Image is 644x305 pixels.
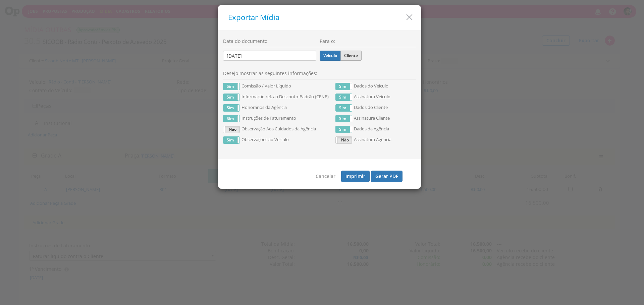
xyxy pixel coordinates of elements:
label: Cliente [340,51,362,61]
p: Assinatura Cliente [335,115,413,122]
a: Gerar PDF [371,173,402,179]
label: Sim [223,137,239,143]
h4: Data do documento: [223,39,320,44]
label: Não [223,126,239,133]
label: Veículo [320,51,341,61]
h5: Exportar Mídia [228,13,416,22]
h4: Desejo mostrar as seguintes informações: [223,71,413,76]
label: Sim [336,83,352,90]
button: Gerar PDF [371,171,402,182]
a: Imprimir [341,173,371,179]
p: Assinatura Agência [335,136,413,144]
button: Imprimir [341,171,370,182]
p: Assinatura Veículo [335,94,413,101]
label: Sim [223,83,239,90]
label: Sim [336,94,352,101]
label: Não [336,137,352,143]
p: Dados do Veículo [335,83,413,90]
p: Honorários da Agência [223,104,332,112]
label: Sim [223,94,239,101]
label: Sim [223,115,239,122]
label: Sim [336,105,352,111]
p: Observações ao Veículo [223,136,332,144]
h4: Para o: [320,39,416,44]
label: Sim [336,126,352,133]
label: Sim [223,105,239,111]
p: Comissão / Valor Líquido [223,83,332,90]
button: Cancelar [311,171,340,182]
p: Dados da Agência [335,126,413,133]
label: Sim [336,115,352,122]
p: Dados do Cliente [335,104,413,112]
p: Informação ref. ao Desconto-Padrão (CENP) [223,94,332,101]
p: Instruções de Faturamento [223,115,332,122]
p: Observação Aos Cuidados da Agência [223,126,332,133]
